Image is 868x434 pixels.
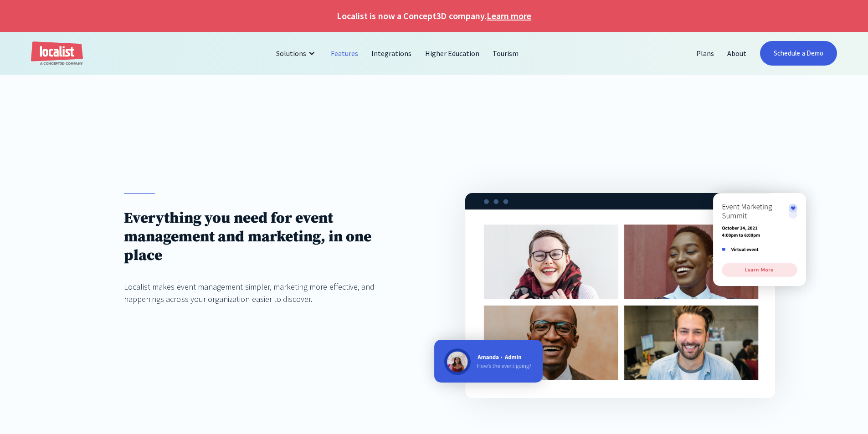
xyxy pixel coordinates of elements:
[487,9,531,23] a: Learn more
[276,48,306,59] div: Solutions
[365,42,418,64] a: Integrations
[419,42,487,64] a: Higher Education
[324,42,365,64] a: Features
[124,281,403,305] div: Localist makes event management simpler, marketing more effective, and happenings across your org...
[31,41,83,66] a: home
[690,42,721,64] a: Plans
[124,209,403,265] h1: Everything you need for event management and marketing, in one place
[269,42,324,64] div: Solutions
[760,41,837,66] a: Schedule a Demo
[486,42,525,64] a: Tourism
[721,42,753,64] a: About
